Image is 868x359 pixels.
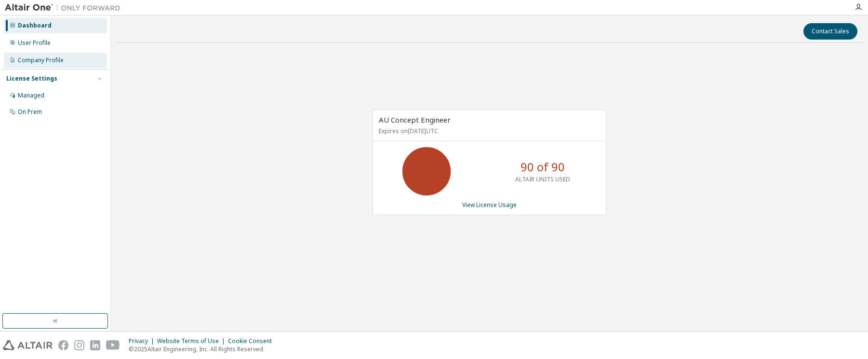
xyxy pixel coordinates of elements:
[18,108,42,116] div: On Prem
[18,22,52,29] div: Dashboard
[90,340,100,350] img: linkedin.svg
[515,175,570,183] p: ALTAIR UNITS USED
[74,340,84,350] img: instagram.svg
[379,127,598,135] p: Expires on [DATE] UTC
[228,337,278,345] div: Cookie Consent
[129,345,278,353] p: © 2025 Altair Engineering, Inc. All Rights Reserved.
[521,159,565,175] p: 90 of 90
[3,340,53,350] img: altair_logo.svg
[5,3,125,13] img: Altair One
[18,56,64,64] div: Company Profile
[129,337,157,345] div: Privacy
[106,340,120,350] img: youtube.svg
[157,337,228,345] div: Website Terms of Use
[462,201,517,209] a: View License Usage
[379,115,451,124] span: AU Concept Engineer
[58,340,68,350] img: facebook.svg
[18,92,44,99] div: Managed
[18,39,51,47] div: User Profile
[803,23,857,40] button: Contact Sales
[6,75,57,83] div: License Settings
